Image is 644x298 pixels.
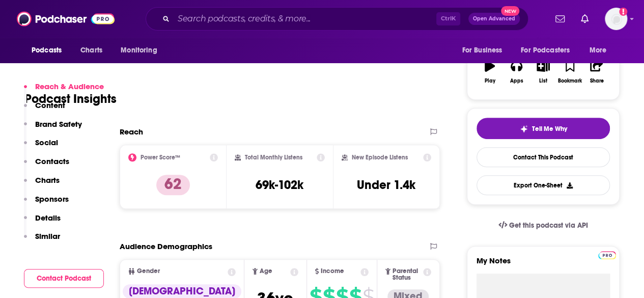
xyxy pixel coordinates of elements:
[605,8,627,30] span: Logged in as HannahDulzo1
[393,268,422,281] span: Parental Status
[583,53,610,90] button: Share
[80,43,102,58] span: Charts
[120,241,212,251] h2: Audience Demographics
[509,221,588,230] span: Get this podcast via API
[35,82,104,91] p: Reach & Audience
[477,118,610,139] button: tell me why sparkleTell Me Why
[24,269,104,288] button: Contact Podcast
[582,41,620,60] button: open menu
[357,177,415,193] h3: Under 1.4k
[17,9,115,29] img: Podchaser - Follow, Share and Rate Podcasts
[114,41,170,60] button: open menu
[245,154,302,161] h2: Total Monthly Listens
[24,156,69,175] button: Contacts
[558,78,582,84] div: Bookmark
[485,78,495,84] div: Play
[551,10,569,28] a: Show notifications dropdown
[24,100,65,119] button: Content
[146,7,528,31] div: Search podcasts, credits, & more...
[501,6,519,16] span: New
[514,41,584,60] button: open menu
[490,213,596,238] a: Get this podcast via API
[121,43,157,58] span: Monitoring
[35,119,82,129] p: Brand Safety
[35,156,69,166] p: Contacts
[477,256,610,274] label: My Notes
[503,53,529,90] button: Apps
[530,53,556,90] button: List
[35,100,65,110] p: Content
[532,125,567,133] span: Tell Me Why
[590,78,603,84] div: Share
[35,231,60,241] p: Similar
[521,43,570,58] span: For Podcasters
[352,154,408,161] h2: New Episode Listens
[462,43,502,58] span: For Business
[605,8,627,30] img: User Profile
[141,154,180,161] h2: Power Score™
[174,11,436,27] input: Search podcasts, credits, & more...
[436,12,460,25] span: Ctrl K
[32,43,62,58] span: Podcasts
[24,231,60,250] button: Similar
[598,250,616,259] a: Pro website
[256,177,303,193] h3: 69k-102k
[156,175,190,195] p: 62
[74,41,108,60] a: Charts
[260,268,272,275] span: Age
[520,125,528,133] img: tell me why sparkle
[468,13,520,25] button: Open AdvancedNew
[619,8,627,16] svg: Add a profile image
[598,251,616,259] img: Podchaser Pro
[455,41,515,60] button: open menu
[24,82,104,100] button: Reach & Audience
[24,138,58,156] button: Social
[120,127,143,137] h2: Reach
[35,194,69,204] p: Sponsors
[24,175,60,194] button: Charts
[477,147,610,167] a: Contact This Podcast
[24,119,82,138] button: Brand Safety
[321,268,344,275] span: Income
[137,268,160,275] span: Gender
[35,213,61,223] p: Details
[24,194,69,213] button: Sponsors
[577,10,593,28] a: Show notifications dropdown
[539,78,547,84] div: List
[556,53,583,90] button: Bookmark
[477,175,610,195] button: Export One-Sheet
[24,41,75,60] button: open menu
[473,16,515,21] span: Open Advanced
[510,78,523,84] div: Apps
[35,175,60,185] p: Charts
[590,43,607,58] span: More
[24,213,61,232] button: Details
[477,53,503,90] button: Play
[35,138,58,147] p: Social
[605,8,627,30] button: Show profile menu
